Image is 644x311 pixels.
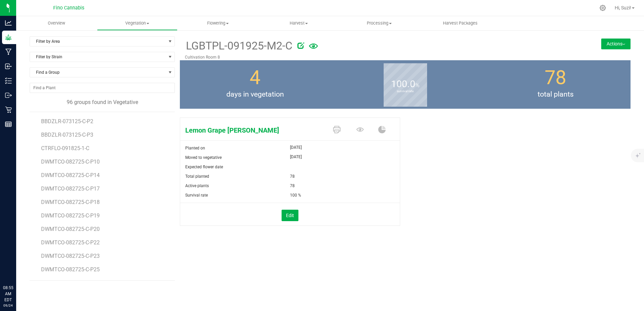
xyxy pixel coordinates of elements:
[290,181,295,191] span: 78
[30,52,166,62] span: Filter by Strain
[178,20,258,26] span: Flowering
[41,199,100,205] span: DWMTCO-082725-C-P18
[41,280,100,286] span: DWMTCO-082725-C-P26
[290,153,302,161] span: [DATE]
[41,159,100,165] span: DWMTCO-082725-C-P10
[185,193,208,198] span: Survival rate
[180,125,326,135] span: Lemon Grape Bubba Temple
[545,66,566,89] span: 78
[185,60,325,109] group-info-box: Days in vegetation
[5,92,12,99] inline-svg: Outbound
[41,226,100,232] span: DWMTCO-082725-C-P20
[185,165,223,169] span: Expected flower date
[30,37,166,46] span: Filter by Area
[3,285,13,303] p: 08:55 AM EDT
[30,68,166,77] span: Find a Group
[39,20,74,26] span: Overview
[185,155,222,160] span: Moved to vegetative
[41,239,100,246] span: DWMTCO-082725-C-P22
[5,77,12,84] inline-svg: Inventory
[434,20,487,26] span: Harvest Packages
[41,266,100,273] span: DWMTCO-082725-C-P25
[5,106,12,113] inline-svg: Retail
[97,16,178,30] a: Vegetation
[41,118,93,125] span: BBDZLR-073125-C-P2
[41,132,93,138] span: BBDZLR-073125-C-P3
[180,89,330,100] span: days in vegetation
[259,20,339,26] span: Harvest
[185,183,209,188] span: Active plants
[615,5,631,10] span: Hi, Suzi!
[250,66,260,89] span: 4
[166,37,174,46] span: select
[5,34,12,41] inline-svg: Grow
[601,38,631,49] button: Actions
[384,61,427,122] b: survival rate
[53,5,84,11] span: Fino Cannabis
[41,253,100,259] span: DWMTCO-082725-C-P23
[185,146,205,150] span: Planted on
[420,16,501,30] a: Harvest Packages
[97,20,178,26] span: Vegetation
[41,212,100,219] span: DWMTCO-082725-C-P19
[5,121,12,128] inline-svg: Reports
[480,89,631,100] span: total plants
[185,54,550,60] p: Cultivation Room 8
[30,98,175,106] div: 96 groups found in Vegetative
[30,83,174,93] input: NO DATA FOUND
[41,172,100,178] span: DWMTCO-082725-C-P14
[290,191,301,200] span: 100 %
[185,38,292,54] span: LGBTPL-091925-M2-C
[3,303,13,308] p: 09/24
[339,16,420,30] a: Processing
[41,145,89,151] span: CTRFLO-091825-1-C
[335,60,475,109] group-info-box: Survival rate
[178,16,258,30] a: Flowering
[485,60,625,109] group-info-box: Total number of plants
[185,174,209,179] span: Total planted
[5,48,12,55] inline-svg: Manufacturing
[290,172,295,181] span: 78
[5,63,12,70] inline-svg: Inbound
[7,257,27,277] iframe: Resource center
[258,16,339,30] a: Harvest
[282,210,298,221] button: Edit
[16,16,97,30] a: Overview
[599,5,607,11] div: Manage settings
[5,20,12,26] inline-svg: Analytics
[340,20,420,26] span: Processing
[290,143,302,151] span: [DATE]
[41,185,100,192] span: DWMTCO-082725-C-P17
